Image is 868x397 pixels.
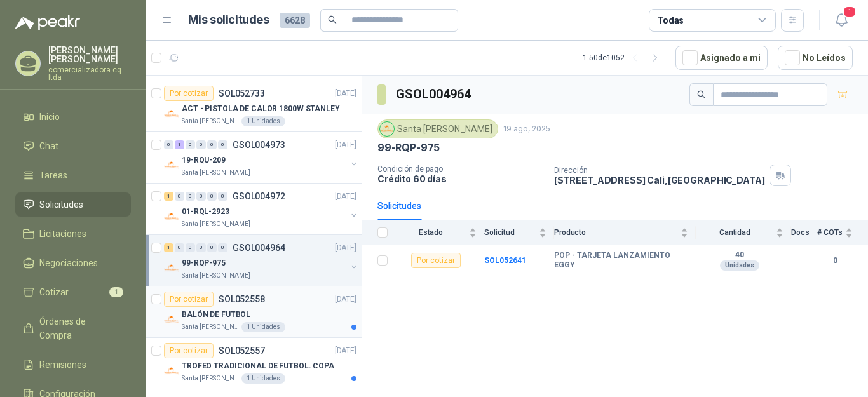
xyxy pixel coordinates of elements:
[817,228,843,237] span: # COTs
[175,243,184,252] div: 0
[146,286,362,338] a: Por cotizarSOL052558[DATE] Company LogoBALÓN DE FUTBOLSanta [PERSON_NAME]1 Unidades
[182,309,250,321] p: BALÓN DE FUTBOL
[843,6,857,18] span: 1
[328,15,337,24] span: search
[554,220,696,245] th: Producto
[207,243,217,252] div: 0
[15,105,131,129] a: Inicio
[335,88,356,100] p: [DATE]
[335,345,356,357] p: [DATE]
[48,66,131,81] p: comercializadora cq ltda
[15,192,131,217] a: Solicitudes
[233,192,285,201] p: GSOL004972
[164,260,179,276] img: Company Logo
[196,192,206,201] div: 0
[39,256,98,270] span: Negociaciones
[109,287,123,297] span: 1
[15,309,131,347] a: Órdenes de Compra
[207,140,217,149] div: 0
[39,227,86,241] span: Licitaciones
[411,253,461,268] div: Por cotizar
[377,165,544,173] p: Condición de pago
[395,220,484,245] th: Estado
[791,220,817,245] th: Docs
[164,209,179,224] img: Company Logo
[778,46,853,70] button: No Leídos
[830,9,853,32] button: 1
[186,140,195,149] div: 0
[196,243,206,252] div: 0
[182,206,229,218] p: 01-RQL-2923
[335,293,356,306] p: [DATE]
[164,192,173,201] div: 1
[182,373,239,384] p: Santa [PERSON_NAME]
[377,173,544,184] p: Crédito 60 días
[377,199,421,213] div: Solicitudes
[164,343,214,358] div: Por cotizar
[39,110,60,124] span: Inicio
[182,257,226,269] p: 99-RQP-975
[164,240,359,281] a: 1 0 0 0 0 0 GSOL004964[DATE] Company Logo99-RQP-975Santa [PERSON_NAME]
[219,295,265,304] p: SOL052558
[15,222,131,246] a: Licitaciones
[554,251,688,271] b: POP - TARJETA LANZAMIENTO EGGY
[484,256,526,265] a: SOL052641
[182,116,239,126] p: Santa [PERSON_NAME]
[377,119,498,138] div: Santa [PERSON_NAME]
[219,89,265,98] p: SOL052733
[146,81,362,132] a: Por cotizarSOL052733[DATE] Company LogoACT - PISTOLA DE CALOR 1800W STANLEYSanta [PERSON_NAME]1 U...
[335,242,356,254] p: [DATE]
[15,15,80,30] img: Logo peakr
[182,168,250,178] p: Santa [PERSON_NAME]
[696,228,773,237] span: Cantidad
[39,285,69,299] span: Cotizar
[15,163,131,187] a: Tareas
[182,103,340,115] p: ACT - PISTOLA DE CALOR 1800W STANLEY
[164,106,179,121] img: Company Logo
[15,353,131,377] a: Remisiones
[241,373,285,384] div: 1 Unidades
[218,192,227,201] div: 0
[164,363,179,379] img: Company Logo
[657,13,684,27] div: Todas
[335,139,356,151] p: [DATE]
[696,220,791,245] th: Cantidad
[164,140,173,149] div: 0
[48,46,131,64] p: [PERSON_NAME] [PERSON_NAME]
[484,220,554,245] th: Solicitud
[182,322,239,332] p: Santa [PERSON_NAME]
[182,154,226,166] p: 19-RQU-209
[182,271,250,281] p: Santa [PERSON_NAME]
[39,314,119,342] span: Órdenes de Compra
[233,243,285,252] p: GSOL004964
[207,192,217,201] div: 0
[175,192,184,201] div: 0
[218,243,227,252] div: 0
[39,358,86,372] span: Remisiones
[15,134,131,158] a: Chat
[15,251,131,275] a: Negociaciones
[696,250,783,260] b: 40
[146,338,362,389] a: Por cotizarSOL052557[DATE] Company LogoTROFEO TRADICIONAL DE FUTBOL. COPASanta [PERSON_NAME]1 Uni...
[484,228,536,237] span: Solicitud
[182,360,334,372] p: TROFEO TRADICIONAL DE FUTBOL. COPA
[219,346,265,355] p: SOL052557
[164,86,214,101] div: Por cotizar
[554,228,678,237] span: Producto
[164,137,359,178] a: 0 1 0 0 0 0 GSOL004973[DATE] Company Logo19-RQU-209Santa [PERSON_NAME]
[164,189,359,229] a: 1 0 0 0 0 0 GSOL004972[DATE] Company Logo01-RQL-2923Santa [PERSON_NAME]
[720,260,759,271] div: Unidades
[164,292,214,307] div: Por cotizar
[280,13,310,28] span: 6628
[15,280,131,304] a: Cotizar1
[554,175,765,185] p: [STREET_ADDRESS] Cali , [GEOGRAPHIC_DATA]
[817,220,868,245] th: # COTs
[186,243,195,252] div: 0
[583,48,665,68] div: 1 - 50 de 1052
[39,139,58,153] span: Chat
[697,90,706,99] span: search
[233,140,285,149] p: GSOL004973
[164,312,179,327] img: Company Logo
[218,140,227,149] div: 0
